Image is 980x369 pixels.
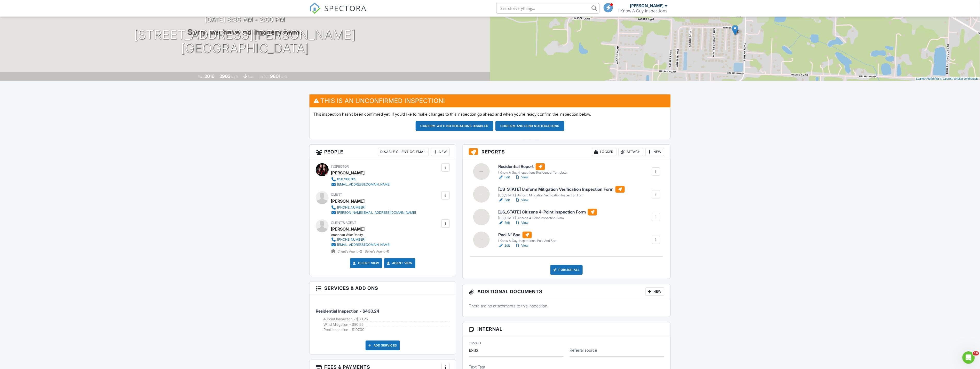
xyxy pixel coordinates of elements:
[331,225,365,233] a: [PERSON_NAME]
[916,77,925,80] a: Leaflet
[352,261,379,266] a: Client View
[337,211,416,215] div: [PERSON_NAME][EMAIL_ADDRESS][DOMAIN_NAME]
[962,351,975,364] iframe: Intercom live chat
[498,186,625,197] a: [US_STATE] Uniform Mitigation Verification Inspection Form [US_STATE] Uniform Mitigation Verifica...
[360,249,362,253] strong: 2
[498,163,567,175] a: Residential Report I Know A Guy-Inspections Residential Template
[469,341,481,345] label: Order ID
[309,3,321,14] img: The Best Home Inspection Software - Spectora
[323,327,450,332] li: Add on: Pool inspection
[331,205,416,210] a: [PHONE_NUMBER]
[366,341,400,350] div: Add Services
[337,243,390,247] div: [EMAIL_ADDRESS][DOMAIN_NAME]
[337,182,390,187] div: [EMAIL_ADDRESS][DOMAIN_NAME]
[515,243,528,248] a: View
[431,148,450,156] div: New
[515,197,528,203] a: View
[469,303,664,309] p: There are no attachments to this inspection.
[940,77,979,80] a: © OpenStreetMap contributors
[313,111,667,117] p: This inspection hasn't been confirmed yet. If you'd like to make changes to this inspection go ah...
[645,148,664,156] div: New
[323,322,450,327] li: Add on: Wind Mitigation
[337,205,365,210] div: [PHONE_NUMBER]
[331,165,349,168] span: Inspector
[198,75,204,79] span: Built
[498,209,597,216] h6: [US_STATE] Citizens 4-Point Inspection Form
[134,28,356,55] h1: [STREET_ADDRESS][PERSON_NAME] [GEOGRAPHIC_DATA]
[310,145,456,159] h3: People
[316,308,380,314] span: Residential Inspection - $430.24
[915,77,980,81] div: |
[498,193,625,197] div: [US_STATE] Uniform Mitigation Verification Inspection Form
[570,347,597,353] label: Referral source
[498,175,510,180] a: Edit
[310,282,456,295] h3: Services & Add ons
[248,75,254,79] span: slab
[270,73,281,79] div: 9801
[463,284,670,299] h3: Additional Documents
[630,3,663,8] div: [PERSON_NAME]
[498,216,597,220] div: [US_STATE] Citizens 4-Point Inspection Form
[498,220,510,225] a: Edit
[281,75,288,79] span: sq.ft.
[498,232,556,238] h6: Pool N' Spa
[337,249,363,253] span: Client's Agent -
[463,322,670,336] h3: Internal
[619,148,643,156] div: Attach
[463,145,670,159] h3: Reports
[592,148,617,156] div: Locked
[498,232,556,243] a: Pool N' Spa I Know A Guy-Inspections: Pool And Spa
[331,197,365,205] div: [PERSON_NAME]
[316,299,450,336] li: Service: Residential Inspection
[386,261,413,266] a: Agent View
[331,193,342,196] span: Client
[323,316,450,322] li: Add on: 4 Point Inspection
[498,239,556,243] div: I Know A Guy-Inspections: Pool And Spa
[205,16,285,23] h3: [DATE] 8:30 am - 2:00 pm
[331,237,390,242] a: [PHONE_NUMBER]
[645,287,664,296] div: New
[618,8,667,13] div: I Know A Guy-Inspections
[378,148,429,156] div: Disable Client CC Email
[498,209,597,220] a: [US_STATE] Citizens 4-Point Inspection Form [US_STATE] Citizens 4-Point Inspection Form
[498,186,625,193] h6: [US_STATE] Uniform Mitigation Verification Inspection Form
[205,73,215,79] div: 2016
[973,351,979,356] span: 10
[416,121,494,131] button: Confirm with notifications disabled
[365,249,389,253] span: Seller's Agent -
[310,94,670,107] h3: This is an Unconfirmed Inspection!
[331,177,390,182] a: 8507166765
[331,210,416,215] a: [PERSON_NAME][EMAIL_ADDRESS][DOMAIN_NAME]
[498,163,567,170] h6: Residential Report
[550,265,583,275] div: Publish All
[331,233,394,237] div: American Valor Realty
[496,3,599,13] input: Search everything...
[495,121,564,131] button: Confirm and send notifications
[515,220,528,225] a: View
[259,75,270,79] span: Lot Size
[926,77,939,80] a: © MapTiler
[331,169,365,177] div: [PERSON_NAME]
[309,7,367,18] a: SPECTORA
[387,249,389,253] strong: 0
[498,171,567,175] div: I Know A Guy-Inspections Residential Template
[232,75,239,79] span: sq. ft.
[331,242,390,247] a: [EMAIL_ADDRESS][DOMAIN_NAME]
[220,73,231,79] div: 2903
[498,243,510,248] a: Edit
[337,238,365,242] div: [PHONE_NUMBER]
[324,3,367,13] span: SPECTORA
[498,197,510,203] a: Edit
[331,221,356,225] span: Client's Agent
[331,182,390,187] a: [EMAIL_ADDRESS][DOMAIN_NAME]
[515,175,528,180] a: View
[337,177,356,181] div: 8507166765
